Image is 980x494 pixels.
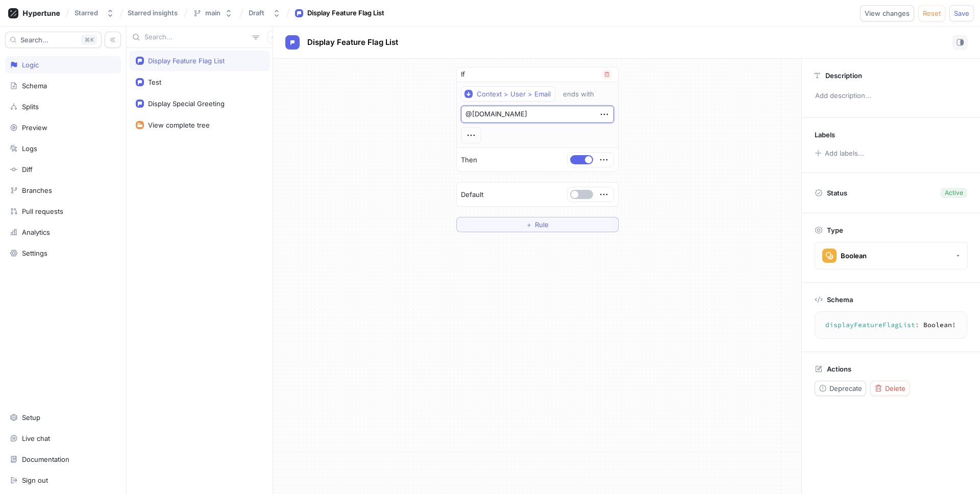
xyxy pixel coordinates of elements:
[558,86,609,102] button: ends with
[22,103,39,111] div: Splits
[244,5,285,21] button: Draft
[22,207,63,215] div: Pull requests
[815,381,866,396] button: Deprecate
[949,5,974,21] button: Save
[477,90,551,98] div: Context > User > Email
[22,455,69,463] div: Documentation
[22,186,52,194] div: Branches
[827,226,843,234] p: Type
[865,10,910,16] span: View changes
[841,252,867,260] div: Boolean
[456,217,619,232] button: ＋Rule
[870,381,910,396] button: Delete
[307,38,398,46] span: Display Feature Flag List
[829,385,862,391] span: Deprecate
[148,100,225,108] div: Display Special Greeting
[22,144,37,153] div: Logs
[148,78,161,86] div: Test
[148,57,225,65] div: Display Feature Flag List
[22,228,50,236] div: Analytics
[825,71,862,80] p: Description
[189,5,237,21] button: main
[815,242,968,269] button: Boolean
[819,316,963,334] textarea: displayFeatureFlagList: Boolean!
[563,90,594,98] div: ends with
[22,476,48,484] div: Sign out
[22,82,47,90] div: Schema
[535,221,549,228] span: Rule
[148,121,210,129] div: View complete tree
[811,87,971,105] p: Add description...
[461,106,614,123] textarea: @[DOMAIN_NAME]
[815,131,835,139] p: Labels
[307,8,384,18] div: Display Feature Flag List
[461,69,465,80] p: If
[22,434,50,442] div: Live chat
[249,9,264,17] div: Draft
[827,186,847,200] p: Status
[811,146,867,160] button: Add labels...
[945,188,963,197] div: Active
[461,190,483,200] p: Default
[144,32,248,42] input: Search...
[22,413,40,422] div: Setup
[5,32,102,48] button: Search...K
[827,365,851,373] p: Actions
[70,5,118,21] button: Starred
[22,61,39,69] div: Logic
[5,451,121,468] a: Documentation
[461,155,477,165] p: Then
[954,10,969,16] span: Save
[923,10,941,16] span: Reset
[918,5,945,21] button: Reset
[526,221,532,228] span: ＋
[22,165,33,174] div: Diff
[22,249,47,257] div: Settings
[22,123,47,132] div: Preview
[885,385,905,391] span: Delete
[81,35,97,45] div: K
[128,9,178,16] span: Starred insights
[205,9,220,17] div: main
[20,37,48,43] span: Search...
[461,86,555,102] button: Context > User > Email
[827,295,853,304] p: Schema
[75,9,98,17] div: Starred
[860,5,914,21] button: View changes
